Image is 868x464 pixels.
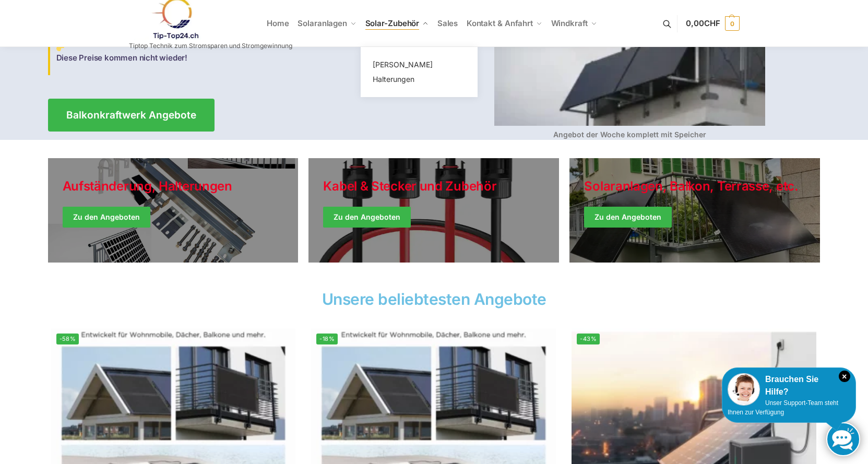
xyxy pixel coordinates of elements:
span: 0,00 [686,18,720,28]
span: Kontakt & Anfahrt [467,18,533,28]
img: Home 3 [56,44,64,52]
span: Solaranlagen [298,18,347,28]
a: Halterungen [367,72,471,87]
span: Halterungen [373,75,414,84]
span: [PERSON_NAME] [373,60,433,69]
a: Holiday Style [308,158,559,263]
span: Windkraft [551,18,588,28]
h2: Unsere beliebtesten Angebote [48,291,821,307]
i: Schließen [839,371,850,382]
span: Balkonkraftwerk Angebote [66,110,196,120]
a: [PERSON_NAME] [367,57,471,72]
a: Winter Jackets [569,158,820,263]
span: CHF [704,18,720,28]
div: Brauchen Sie Hilfe? [728,373,850,398]
strong: Angebot der Woche komplett mit Speicher [553,130,706,139]
strong: Diese Preise kommen nicht wieder! [56,53,187,63]
a: Holiday Style [48,158,299,263]
a: Balkonkraftwerk Angebote [48,99,215,132]
img: Customer service [728,373,760,406]
span: Sales [437,18,458,28]
p: Tiptop Technik zum Stromsparen und Stromgewinnung [129,43,292,49]
span: Unser Support-Team steht Ihnen zur Verfügung [728,399,838,416]
a: 0,00CHF 0 [686,8,739,39]
span: Solar-Zubehör [365,18,420,28]
span: 0 [725,16,740,31]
